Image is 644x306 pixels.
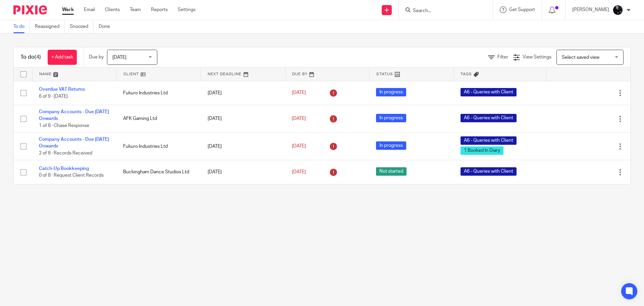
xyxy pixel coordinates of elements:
[461,136,517,145] span: A6 - Queries with Client
[39,87,85,92] a: Overdue VAT Returns
[99,20,115,33] a: Done
[70,20,94,33] a: Snoozed
[62,6,74,13] a: Work
[562,55,599,60] span: Select saved view
[376,167,407,176] span: Not started
[116,133,201,160] td: Fukuro Industries Ltd
[89,54,104,60] p: Due by
[376,141,406,150] span: In progress
[130,6,141,13] a: Team
[39,94,68,99] span: 6 of 9 · [DATE]
[20,54,41,61] h1: To do
[461,167,517,176] span: A6 - Queries with Client
[201,81,285,105] td: [DATE]
[39,110,109,121] a: Company Accounts - Due [DATE] Onwards
[292,170,306,174] span: [DATE]
[201,160,285,184] td: [DATE]
[412,8,473,14] input: Search
[13,5,47,14] img: Pixie
[509,7,535,12] span: Get Support
[376,88,406,96] span: In progress
[39,166,89,171] a: Catch-Up Bookkeeping
[48,50,77,65] a: + Add task
[612,5,623,15] img: Headshots%20accounting4everything_Poppy%20Jakes%20Photography-2203.jpg
[39,123,89,128] span: 1 of 8 · Chase Response
[13,20,30,33] a: To do
[572,6,609,13] p: [PERSON_NAME]
[461,72,472,76] span: Tags
[201,105,285,132] td: [DATE]
[292,144,306,149] span: [DATE]
[39,137,109,148] a: Company Accounts - Due [DATE] Onwards
[112,55,126,60] span: [DATE]
[35,20,65,33] a: Reassigned
[497,55,508,59] span: Filter
[461,114,517,122] span: A6 - Queries with Client
[116,81,201,105] td: Fukuro Industries Ltd
[116,160,201,184] td: Buckingham Dance Studios Ltd
[201,133,285,160] td: [DATE]
[178,6,196,13] a: Settings
[292,116,306,121] span: [DATE]
[461,88,517,96] span: A6 - Queries with Client
[116,105,201,132] td: AFK Gaming Ltd
[151,6,168,13] a: Reports
[35,54,41,60] span: (4)
[39,151,92,156] span: 2 of 8 · Records Received
[105,6,120,13] a: Clients
[39,173,104,178] span: 0 of 8 · Request Client Records
[292,91,306,95] span: [DATE]
[376,114,406,122] span: In progress
[523,55,551,59] span: View Settings
[84,6,95,13] a: Email
[461,146,503,155] span: 1 Booked In Diary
